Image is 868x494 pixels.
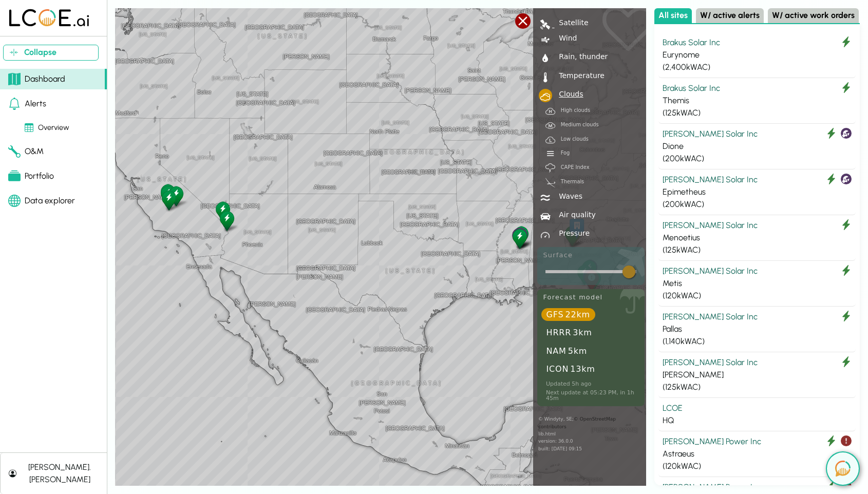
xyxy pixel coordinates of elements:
div: ~ [544,161,557,175]
div: Hyperion [512,224,530,248]
a: © OpenStreetMap contributors [538,416,616,429]
div: [PERSON_NAME] Solar Inc [663,128,852,140]
small: 3km [573,328,592,337]
div: CAPE Index [555,165,590,170]
div:  [539,17,552,31]
div: [PERSON_NAME] Solar Inc [663,219,852,232]
div: | [539,33,552,47]
div: ( 125 kWAC) [663,107,852,119]
small: 22km [565,310,590,319]
div: Low clouds [555,137,589,142]
div: Select site list category [654,8,860,24]
div:  [544,176,557,189]
div: [PERSON_NAME] Solar Inc [663,311,852,323]
div:  [544,133,557,146]
div: ( 200 kWAC) [663,198,852,211]
div: Brakus Solar Inc [663,82,852,94]
div:  [544,119,557,132]
div: Forecast model [543,294,642,301]
div: Wind [555,34,577,42]
div: Dione [663,140,852,153]
div: [PERSON_NAME].[PERSON_NAME] [21,461,99,486]
div: Dashboard [8,73,65,85]
button: [PERSON_NAME] Solar Inc Dione (200kWAC) [658,124,856,169]
div: Astraeus [663,448,852,460]
div: ( 125 kWAC) [663,244,852,256]
div: NAM [541,344,592,357]
div: Metis [663,277,852,290]
button: [PERSON_NAME] Solar Inc [PERSON_NAME] (125kWAC) [658,352,856,398]
div: Eurynome [663,49,852,61]
button: [PERSON_NAME] Power Inc Astraeus (120kWAC) [658,431,856,477]
div: Helios [160,188,178,212]
div:  [539,228,552,241]
div: Air quality [555,211,596,218]
div: Epimetheus [663,186,852,198]
button: All sites [654,8,692,23]
div: Clouds [555,90,583,98]
div: Temperature [555,72,605,79]
div: [PERSON_NAME] Power Inc [663,435,852,448]
div: Menoetius [663,232,852,244]
div: O&M [8,145,44,158]
button: [PERSON_NAME] Solar Inc Pallas (1,140kWAC) [658,307,856,352]
div: Eurybia [159,182,177,205]
button: LCOE HQ [658,398,856,431]
div: Clymene [159,184,177,207]
button: [PERSON_NAME] Solar Inc Menoetius (125kWAC) [658,215,856,261]
div: HRRR [541,326,597,339]
div: Metis [167,184,185,207]
div: [PERSON_NAME] Solar Inc [663,174,852,186]
button: Brakus Solar Inc Eurynome (2,400kWAC) [658,32,856,78]
div: Brakus Solar Inc [663,36,852,49]
div: Menoetius [214,200,232,223]
div: HQ [663,414,852,427]
div: Rain, thunder [555,53,608,60]
div:  [544,104,557,118]
div: Epimetheus [511,226,529,249]
button: [PERSON_NAME] Solar Inc Metis (120kWAC) [658,261,856,307]
div: Pallas [663,323,852,335]
div: [PERSON_NAME] Solar Inc [663,356,852,369]
div: © Windyty, SE; [533,410,649,458]
div: LCOE [663,402,852,414]
div:  [539,210,552,223]
small: 5km [568,346,587,356]
div: ( 1,140 kWAC) [663,335,852,348]
div: Next update at 05:23 PM, in 1h 45m [540,390,642,401]
div: Overview [25,122,69,134]
div: Fog [555,150,570,156]
div: Themis [663,94,852,107]
div: ( 120 kWAC) [663,290,852,302]
div: Medium clouds [555,122,599,127]
div: [PERSON_NAME] Power Inc [663,481,852,493]
div: Eurynome [218,209,236,232]
div: Pressure [555,230,590,237]
div: ICON [541,363,600,375]
div: ( 125 kWAC) [663,381,852,393]
div: ( 2,400 kWAC) [663,61,852,73]
button: Brakus Solar Inc Themis (125kWAC) [658,78,856,124]
button: W/ active work orders [768,8,859,23]
button: W/ active alerts [696,8,764,23]
button: [PERSON_NAME] Solar Inc Epimetheus (200kWAC) [658,169,856,215]
div: ( 200 kWAC) [663,153,852,165]
div: High clouds [555,108,591,113]
div: Updated 5h ago [540,381,642,387]
div: Waves [555,193,582,200]
div:  [539,191,552,204]
div: d [544,147,557,160]
div:  [539,52,552,65]
div:  [539,70,552,84]
div: Thermals [555,179,584,184]
small: 13km [570,364,595,374]
div: Dione [510,226,528,249]
div: [PERSON_NAME] Solar Inc [663,265,852,277]
div: Portfolio [8,170,54,182]
span: lib.html version: 36.0.0 built: [DATE] 09:15 [538,431,582,451]
div: ( 120 kWAC) [663,460,852,472]
button: Collapse [3,45,99,61]
div: Themis [511,227,529,250]
div: [PERSON_NAME] [663,369,852,381]
div: Alerts [8,98,46,110]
